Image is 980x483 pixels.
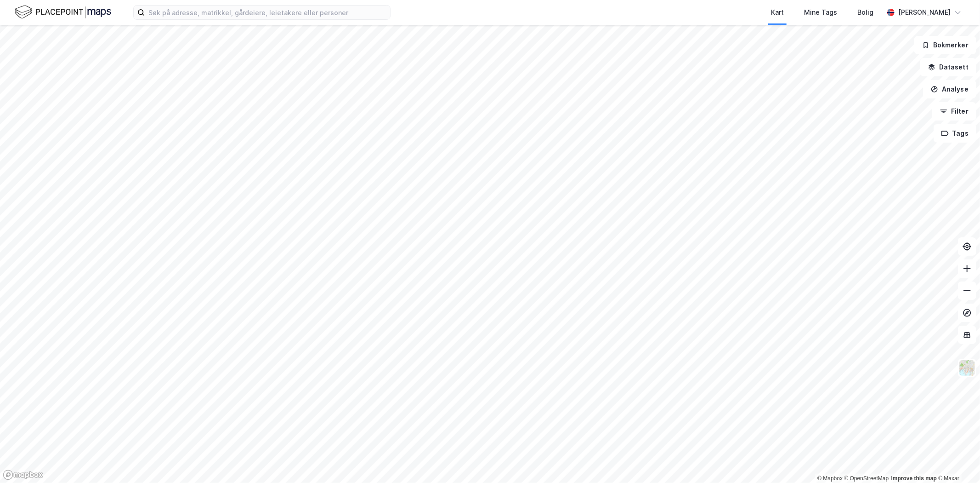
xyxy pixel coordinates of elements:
[934,439,980,483] iframe: Chat Widget
[934,124,976,143] button: Tags
[817,475,843,482] a: Mapbox
[771,7,784,18] div: Kart
[914,36,976,54] button: Bokmerker
[857,7,873,18] div: Bolig
[923,80,976,98] button: Analyse
[932,102,976,121] button: Filter
[804,7,837,18] div: Mine Tags
[844,475,889,482] a: OpenStreetMap
[898,7,951,18] div: [PERSON_NAME]
[891,475,937,482] a: Improve this map
[934,439,980,483] div: Kontrollprogram for chat
[3,470,43,480] a: Mapbox homepage
[920,58,976,76] button: Datasett
[15,4,111,20] img: logo.f888ab2527a4732fd821a326f86c7f29.svg
[145,6,390,19] input: Søk på adresse, matrikkel, gårdeiere, leietakere eller personer
[958,359,976,377] img: Z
